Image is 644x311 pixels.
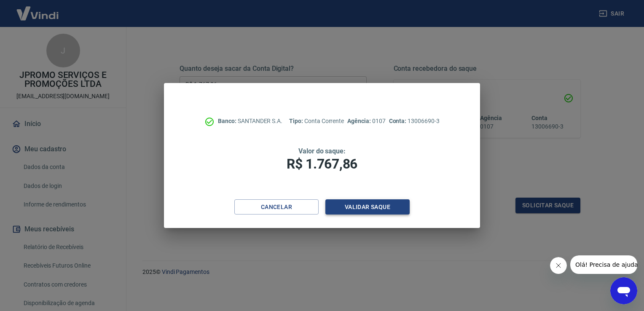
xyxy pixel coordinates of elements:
[289,117,344,126] p: Conta Corrente
[5,6,71,13] span: Olá! Precisa de ajuda?
[610,277,637,304] iframe: Botão para abrir a janela de mensagens
[550,257,567,274] iframe: Fechar mensagem
[298,147,346,155] span: Valor do saque:
[347,118,372,124] span: Agência:
[287,156,357,172] span: R$ 1.767,86
[289,118,304,124] span: Tipo:
[234,199,319,215] button: Cancelar
[325,199,410,215] button: Validar saque
[218,118,238,124] span: Banco:
[218,117,282,126] p: SANTANDER S.A.
[389,118,408,124] span: Conta:
[570,255,637,274] iframe: Mensagem da empresa
[389,117,440,126] p: 13006690-3
[347,117,385,126] p: 0107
